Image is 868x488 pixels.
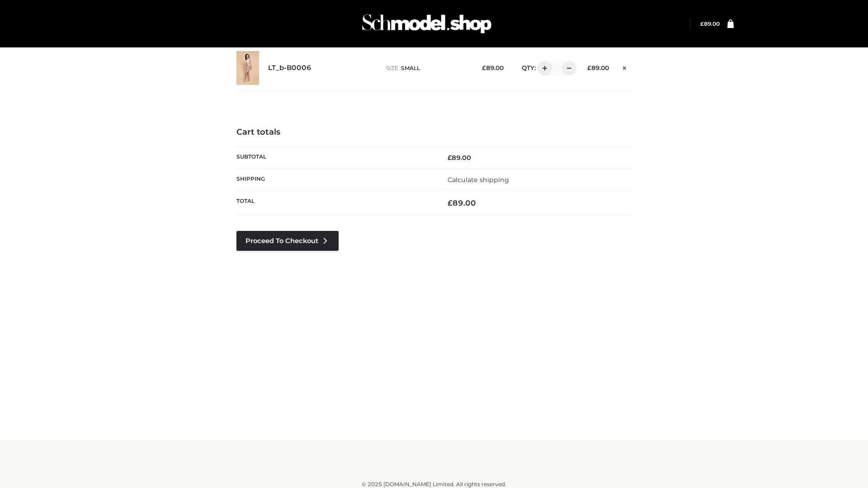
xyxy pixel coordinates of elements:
div: QTY: [513,61,573,75]
img: Schmodel Admin 964 [359,6,495,42]
bdi: 89.00 [587,64,609,71]
bdi: 89.00 [482,64,504,71]
a: Remove this item [618,61,632,73]
span: £ [482,64,486,71]
bdi: 89.00 [448,154,471,162]
span: £ [448,154,452,162]
span: SMALL [401,65,420,71]
bdi: 89.00 [700,20,720,27]
a: Proceed to Checkout [236,231,339,251]
th: Shipping [236,169,434,191]
a: Calculate shipping [448,176,509,184]
span: £ [700,20,704,27]
h4: Cart totals [236,127,632,137]
bdi: 89.00 [448,198,476,207]
th: Total [236,191,434,215]
p: size : [386,64,468,72]
span: £ [587,64,591,71]
th: Subtotal [236,146,434,169]
a: £89.00 [700,20,720,27]
span: £ [448,198,453,207]
a: LT_b-B0006 [268,64,311,72]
